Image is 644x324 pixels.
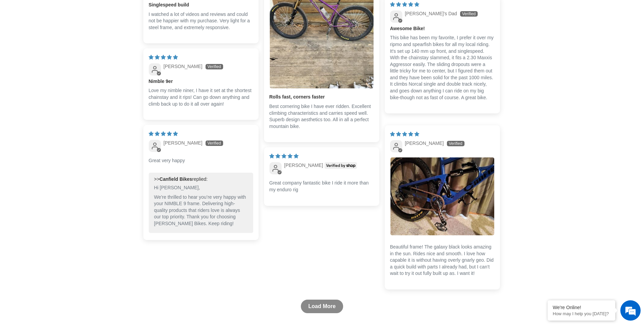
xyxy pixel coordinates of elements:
img: Verified by Shop [325,162,357,169]
span: [PERSON_NAME] [164,64,202,69]
div: We're Online! [553,305,610,310]
p: How may I help you today? [553,311,610,316]
textarea: Type your message and hit 'Enter' [3,185,129,209]
span: [PERSON_NAME] [164,140,202,146]
p: Great very happy [149,157,253,164]
p: This bike has been my favorite, I prefer it over my ripmo and spearfish bikes for all my local ri... [390,35,495,101]
p: Great company fantastic bike I ride it more than my enduro rig [269,180,374,193]
b: Rolls fast, corners faster [269,94,374,101]
p: We’re thrilled to hear you’re very happy with your NIMBLE 9 frame. Delivering high-quality produc... [154,194,248,227]
div: Minimize live chat window [111,3,127,20]
p: Hi [PERSON_NAME], [154,185,248,191]
p: Best cornering bike I have ever ridden. Excellent climbing characteristics and carries speed well... [269,103,374,130]
img: d_696896380_company_1647369064580_696896380 [22,34,39,51]
span: [PERSON_NAME] [405,141,444,146]
div: Navigation go back [7,37,18,47]
p: I watched a lot of videos and reviews and could not be happier with my purchase. Very light for a... [149,11,253,31]
span: [PERSON_NAME]'s Dad [405,11,457,16]
b: Canfield Bikes [160,176,192,182]
a: Link to user picture 1 [390,157,495,236]
span: 5 star review [149,131,178,136]
span: 5 star review [390,2,419,7]
div: >> replied: [154,176,248,183]
img: User picture [390,157,494,236]
p: Love my nimble niner, I have it set at the shortest chainstay and it rips! Can go down anything a... [149,87,253,107]
span: 5 star review [269,153,299,159]
span: 5 star review [149,55,178,60]
a: Load More [301,300,343,313]
div: Chat with us now [45,38,124,47]
p: Beautiful frame! The galaxy black looks amazing in the sun. Rides nice and smooth. I love how cap... [390,244,495,277]
b: Awesome Bike! [390,25,495,32]
b: Nimble 9er [149,78,253,85]
span: [PERSON_NAME] [284,163,323,168]
span: We're online! [39,85,93,154]
span: 5 star review [390,131,419,137]
b: Singlespeed build [149,2,253,8]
